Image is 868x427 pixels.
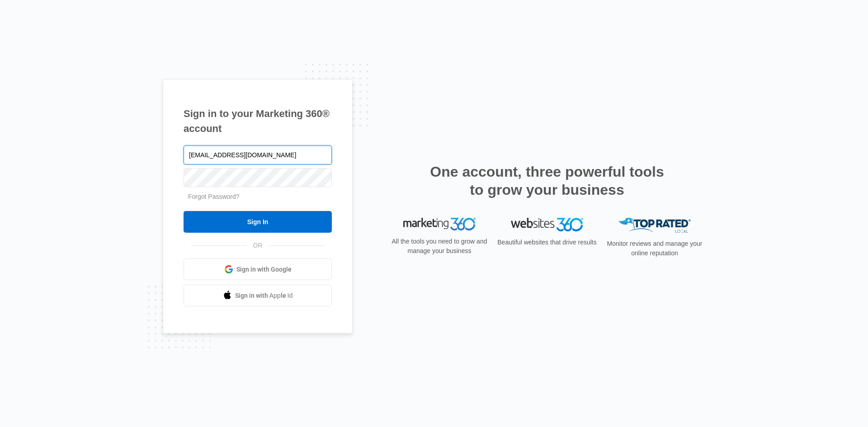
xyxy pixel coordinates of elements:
input: Email [184,145,332,164]
img: Top Rated Local [618,218,691,233]
p: All the tools you need to grow and manage your business [389,237,490,256]
p: Beautiful websites that drive results [496,238,598,247]
span: Sign in with Google [236,265,292,274]
span: OR [247,241,269,250]
img: Websites 360 [511,218,583,231]
img: Marketing 360 [403,218,476,230]
p: Monitor reviews and manage your online reputation [604,239,705,258]
a: Forgot Password? [188,193,240,200]
span: Sign in with Apple Id [235,291,293,300]
h1: Sign in to your Marketing 360® account [184,106,332,136]
a: Sign in with Apple Id [184,285,332,306]
a: Sign in with Google [184,258,332,280]
input: Sign In [184,211,332,233]
h2: One account, three powerful tools to grow your business [427,163,667,199]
